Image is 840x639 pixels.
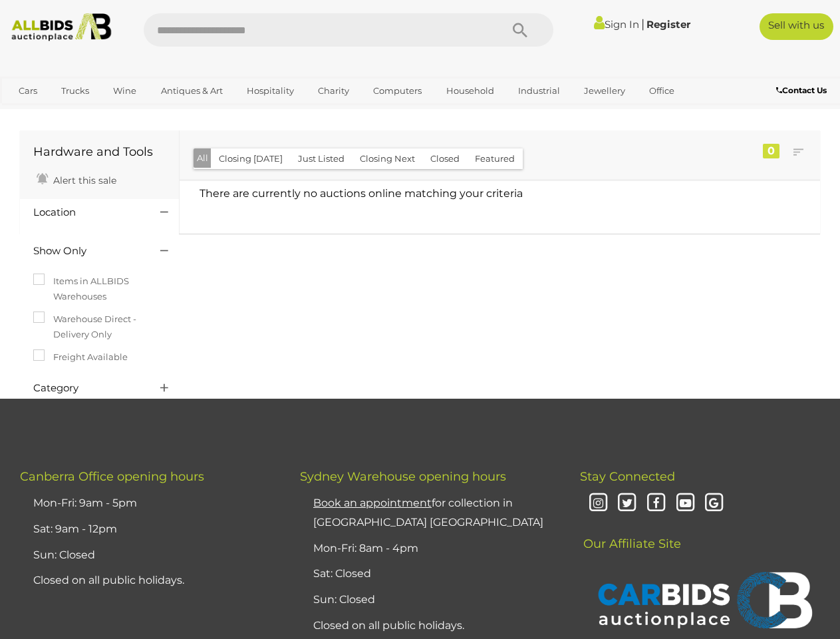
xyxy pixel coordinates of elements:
a: Office [640,80,683,102]
a: Computers [364,80,430,102]
li: Sun: Closed [30,542,267,568]
a: Wine [104,80,145,102]
div: 0 [763,144,779,158]
u: Book an appointment [313,497,432,509]
button: Closing Next [352,148,423,169]
h1: Hardware and Tools [33,146,166,159]
i: Google [703,492,726,515]
h4: Location [33,207,140,218]
li: Sun: Closed [310,587,547,613]
a: Hospitality [238,80,303,102]
a: Book an appointmentfor collection in [GEOGRAPHIC_DATA] [GEOGRAPHIC_DATA] [313,497,543,529]
span: | [641,17,644,31]
button: Closed [422,148,468,169]
button: Search [487,13,553,47]
img: Allbids.com.au [6,13,117,41]
button: All [194,148,211,168]
span: Our Affiliate Site [580,517,681,551]
button: Just Listed [290,148,352,169]
a: Contact Us [776,83,830,98]
i: Instagram [587,492,610,515]
h4: Category [33,383,140,394]
li: Closed on all public holidays. [310,613,547,639]
a: Register [646,18,690,31]
a: Charity [309,80,358,102]
button: Featured [467,148,523,169]
a: [GEOGRAPHIC_DATA] [61,102,173,124]
span: Canberra Office opening hours [20,469,204,484]
span: There are currently no auctions online matching your criteria [200,187,523,200]
li: Sat: 9am - 12pm [30,517,267,542]
a: Trucks [53,80,98,102]
a: Alert this sale [33,169,120,189]
span: Stay Connected [580,469,675,484]
li: Sat: Closed [310,561,547,587]
a: Sell with us [760,13,833,40]
label: Warehouse Direct - Delivery Only [33,312,166,343]
li: Closed on all public holidays. [30,568,267,594]
i: Facebook [644,492,668,515]
button: Closing [DATE] [211,148,291,169]
li: Mon-Fri: 9am - 5pm [30,491,267,517]
a: Antiques & Art [152,80,231,102]
a: Industrial [509,80,569,102]
a: Jewellery [575,80,634,102]
span: Sydney Warehouse opening hours [300,469,506,484]
label: Freight Available [33,349,128,365]
a: Sports [10,102,55,124]
a: Cars [10,80,46,102]
i: Youtube [674,492,697,515]
i: Twitter [616,492,639,515]
label: Items in ALLBIDS Warehouses [33,274,166,305]
h4: Show Only [33,246,140,257]
a: Household [438,80,503,102]
span: Alert this sale [50,174,116,186]
li: Mon-Fri: 8am - 4pm [310,536,547,562]
a: Sign In [594,18,639,31]
b: Contact Us [776,85,827,95]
